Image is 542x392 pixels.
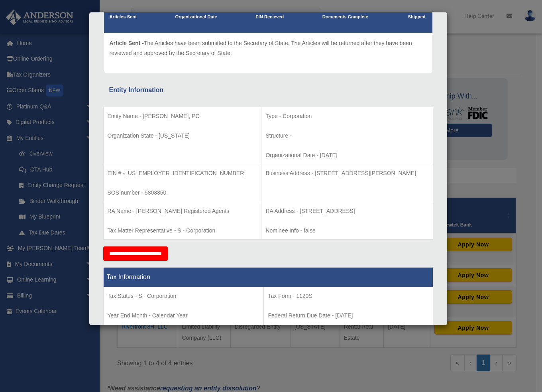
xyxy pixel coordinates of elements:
[108,291,260,301] p: Tax Status - S - Corporation
[265,206,428,216] p: RA Address - [STREET_ADDRESS]
[265,226,428,236] p: Nominee Info - false
[322,13,368,21] p: Documents Complete
[108,206,257,216] p: RA Name - [PERSON_NAME] Registered Agents
[103,268,433,287] th: Tax Information
[103,287,264,346] td: Tax Period Type - Calendar Year
[108,168,257,178] p: EIN # - [US_EMPLOYER_IDENTIFICATION_NUMBER]
[268,311,428,321] p: Federal Return Due Date - [DATE]
[265,111,428,121] p: Type - Corporation
[265,150,428,160] p: Organizational Date - [DATE]
[109,85,427,96] div: Entity Information
[108,226,257,236] p: Tax Matter Representative - S - Corporation
[108,311,260,321] p: Year End Month - Calendar Year
[406,13,426,21] p: Shipped
[108,111,257,121] p: Entity Name - [PERSON_NAME], PC
[268,291,428,301] p: Tax Form - 1120S
[110,38,427,58] p: The Articles have been submitted to the Secretary of State. The Articles will be returned after t...
[110,40,144,46] span: Article Sent -
[265,168,428,178] p: Business Address - [STREET_ADDRESS][PERSON_NAME]
[255,13,284,21] p: EIN Recieved
[108,131,257,141] p: Organization State - [US_STATE]
[265,131,428,141] p: Structure -
[175,13,217,21] p: Organizational Date
[110,13,137,21] p: Articles Sent
[108,188,257,198] p: SOS number - 5803350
